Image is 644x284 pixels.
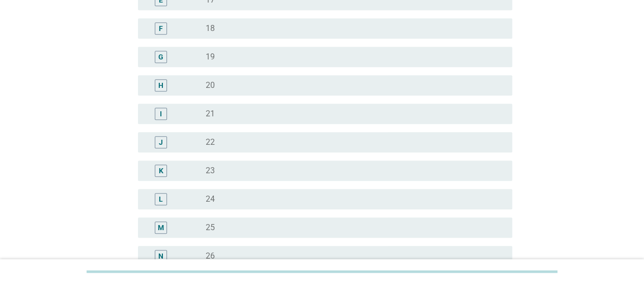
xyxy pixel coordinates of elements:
[158,222,164,233] div: M
[206,109,215,119] label: 21
[159,137,163,147] div: J
[159,23,163,34] div: F
[206,137,215,147] label: 22
[206,223,215,233] label: 25
[206,194,215,204] label: 24
[159,194,163,204] div: L
[160,108,162,119] div: I
[206,23,215,34] label: 18
[206,166,215,176] label: 23
[158,51,163,62] div: G
[158,80,163,90] div: H
[206,251,215,261] label: 26
[206,80,215,90] label: 20
[158,250,163,261] div: N
[159,165,163,176] div: K
[206,52,215,62] label: 19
